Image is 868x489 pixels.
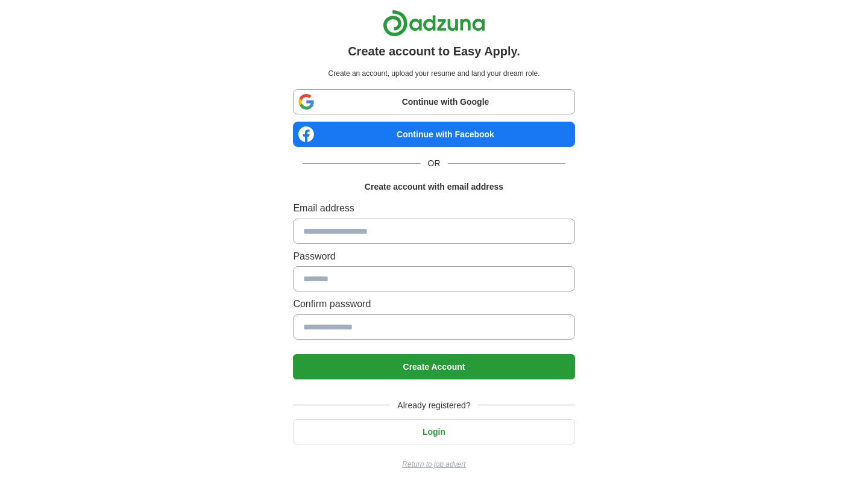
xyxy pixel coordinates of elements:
span: Already registered? [390,399,477,412]
a: Continue with Google [293,89,574,114]
button: Login [293,419,574,444]
label: Confirm password [293,296,574,312]
p: Create an account, upload your resume and land your dream role. [295,68,572,79]
span: OR [421,157,448,170]
label: Password [293,249,574,264]
label: Email address [293,201,574,216]
a: Continue with Facebook [293,122,574,147]
a: Login [293,427,574,437]
img: Adzuna logo [383,10,485,37]
h1: Create account with email address [365,180,503,193]
h1: Create account to Easy Apply. [348,42,520,61]
a: Return to job advert [293,459,574,470]
button: Create Account [293,354,574,379]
